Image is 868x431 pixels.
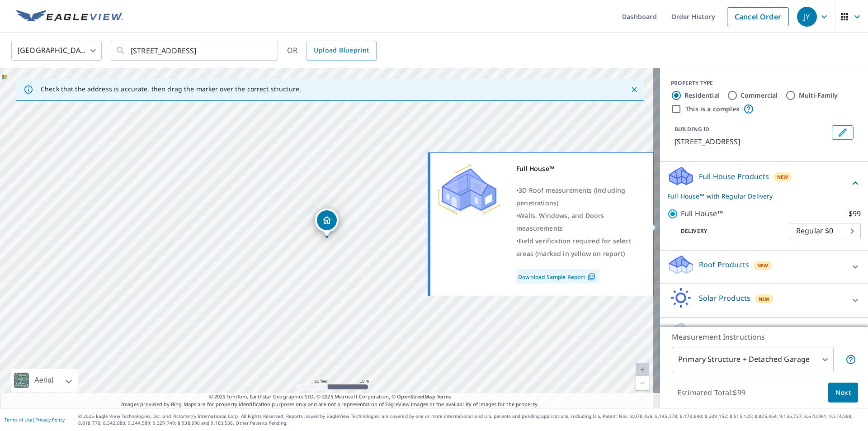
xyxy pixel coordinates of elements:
[667,321,861,347] div: Walls ProductsNew
[516,237,631,258] span: Field verification required for select areas (marked in yellow on report)
[667,254,861,280] div: Roof ProductsNew
[41,85,301,93] p: Check that the address is accurate, then drag the marker over the correct structure.
[777,173,788,180] span: New
[516,184,642,209] div: •
[35,417,65,423] a: Privacy Policy
[307,41,376,61] a: Upload Blueprint
[78,413,863,426] p: © 2025 Eagle View Technologies, Inc. and Pictometry International Corp. All Rights Reserved. Repo...
[681,208,723,219] p: Full House™
[32,369,56,392] div: Aerial
[699,171,769,182] p: Full House Products
[675,136,828,147] p: [STREET_ADDRESS]
[684,91,720,100] label: Residential
[11,38,102,63] div: [GEOGRAPHIC_DATA]
[315,208,339,237] div: Dropped pin, building 1, Residential property, 900 Maplewood Dr Center Point, IA 52213
[437,393,452,400] a: Terms
[757,262,769,269] span: New
[628,84,640,95] button: Close
[759,295,770,303] span: New
[672,332,856,342] p: Measurement Instructions
[209,393,452,401] span: © 2025 TomTom, Earthstar Geographics SIO, © 2025 Microsoft Corporation, ©
[672,347,834,372] div: Primary Structure + Detached Garage
[828,383,858,403] button: Next
[671,79,857,87] div: PROPERTY TYPE
[667,191,850,201] p: Full House™ with Regular Delivery
[11,369,78,392] div: Aerial
[799,91,838,100] label: Multi-Family
[397,393,435,400] a: OpenStreetMap
[675,125,709,133] p: BUILDING ID
[699,259,749,270] p: Roof Products
[832,125,854,140] button: Edit building 1
[516,211,604,232] span: Walls, Windows, and Doors measurements
[741,91,778,100] label: Commercial
[287,41,377,61] div: OR
[849,208,861,219] p: $99
[667,227,790,235] p: Delivery
[585,273,598,281] img: Pdf Icon
[5,417,33,423] a: Terms of Use
[131,38,259,63] input: Search by address or latitude-longitude
[5,417,65,422] p: |
[636,363,649,376] a: Current Level 20, Zoom In Disabled
[797,7,817,27] div: JY
[437,162,500,217] img: Premium
[516,209,642,235] div: •
[636,376,649,390] a: Current Level 20, Zoom Out
[516,269,599,284] a: Download Sample Report
[790,218,861,244] div: Regular $0
[314,45,369,56] span: Upload Blueprint
[667,166,861,201] div: Full House ProductsNewFull House™ with Regular Delivery
[16,10,123,24] img: EV Logo
[845,354,856,365] span: Your report will include the primary structure and a detached garage if one exists.
[699,293,750,303] p: Solar Products
[516,235,642,260] div: •
[516,162,642,175] div: Full House™
[516,186,625,207] span: 3D Roof measurements (including penetrations)
[670,383,753,403] p: Estimated Total: $99
[685,104,740,114] label: This is a complex
[727,7,789,26] a: Cancel Order
[835,387,851,398] span: Next
[667,288,861,313] div: Solar ProductsNew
